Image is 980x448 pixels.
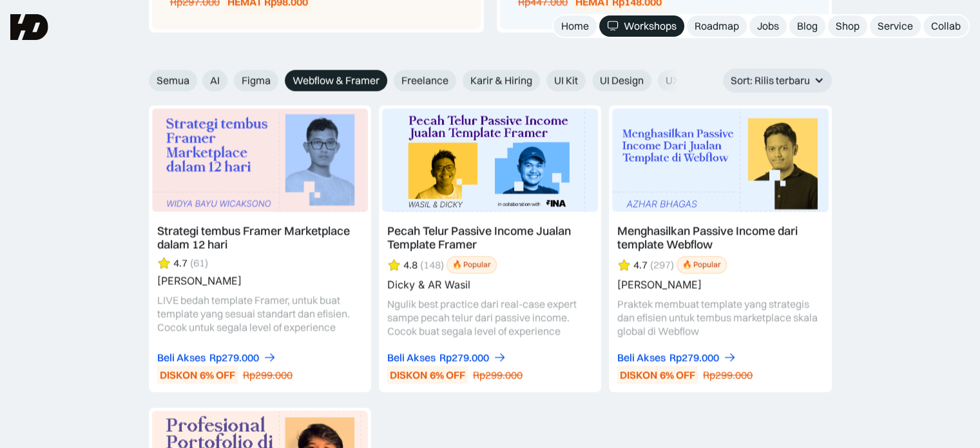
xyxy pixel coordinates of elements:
div: Rp279.000 [209,351,259,364]
a: Service [870,15,921,37]
form: Email Form [149,70,684,91]
div: Sort: Rilis terbaru [731,73,810,87]
div: Jobs [757,19,779,33]
div: Service [878,19,913,33]
div: 6% OFF [200,368,235,382]
a: Collab [923,15,968,37]
a: Shop [828,15,867,37]
span: UI Kit [554,73,578,87]
div: DISKON [620,368,657,382]
a: Home [553,15,597,37]
div: Roadmap [695,19,739,33]
div: Beli Akses [387,351,436,364]
div: Rp279.000 [439,351,489,364]
span: Freelance [401,73,448,87]
div: Collab [931,19,961,33]
a: Workshops [599,15,684,37]
span: AI [210,73,220,87]
span: UX Design [666,73,713,87]
div: Rp279.000 [669,351,719,364]
a: Beli AksesRp279.000 [617,351,736,364]
div: DISKON [160,368,197,382]
span: Karir & Hiring [470,73,532,87]
div: Rp299.000 [473,368,523,382]
div: Rp299.000 [243,368,293,382]
div: Blog [797,19,818,33]
div: Rp299.000 [703,368,753,382]
div: Shop [836,19,860,33]
div: Workshops [624,19,677,33]
div: Beli Akses [157,351,206,364]
div: 6% OFF [660,368,695,382]
a: Roadmap [687,15,747,37]
a: Beli AksesRp279.000 [387,351,506,364]
span: Semua [157,73,189,87]
a: Blog [789,15,825,37]
div: Sort: Rilis terbaru [723,68,832,92]
div: 6% OFF [430,368,465,382]
span: UI Design [600,73,644,87]
div: Home [561,19,589,33]
span: Figma [242,73,271,87]
div: Beli Akses [617,351,666,364]
a: Beli AksesRp279.000 [157,351,276,364]
div: DISKON [390,368,427,382]
a: Jobs [749,15,787,37]
span: Webflow & Framer [293,73,380,87]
